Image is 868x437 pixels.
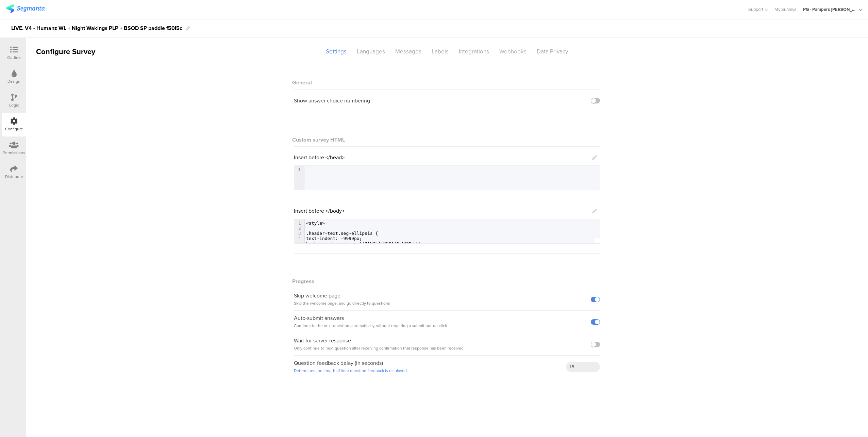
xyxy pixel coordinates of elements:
[532,46,573,58] div: Data Privacy
[294,241,304,246] div: 5
[294,359,407,374] div: Question feedback delay (in seconds)
[294,368,407,374] a: Determines the length of time question feedback is displayed
[3,150,25,156] div: Permissions
[294,167,304,172] div: 1
[427,46,454,58] div: Labels
[6,4,45,13] img: segmanta logo
[294,314,447,329] div: Auto-submit answers
[294,271,600,288] div: Progress
[294,153,345,161] span: Insert before </head>
[454,46,494,58] div: Integrations
[294,292,390,307] div: Skip welcome page
[5,126,23,132] div: Configure
[306,236,362,241] span: text-indent: -9999px;
[5,174,23,180] div: Distribute
[294,231,304,236] div: 3
[26,46,104,57] div: Configure Survey
[294,345,464,351] span: Only continue to next question after receiving confirmation that response has been received
[390,46,427,58] div: Messages
[294,97,370,104] div: Show answer choice numbering
[294,323,447,329] span: Continue to the next question automatically, without requiring a submit button click
[306,221,325,226] span: <style>
[7,78,20,84] div: Design
[294,72,600,90] div: General
[7,54,21,61] div: Outline
[494,46,532,58] div: Webhooks
[294,226,304,231] div: 2
[294,300,390,306] span: Skip the welcome page, and go directly to questions
[306,231,378,236] span: .header-text.seg-ellipsis {
[294,337,464,352] div: Wait for server response
[352,46,390,58] div: Languages
[321,46,352,58] div: Settings
[11,23,182,34] div: To enrich screen reader interactions, please activate Accessibility in Grammarly extension settings
[9,102,19,108] div: Logic
[748,6,763,13] span: Support
[803,6,857,13] div: PG - Pampers [PERSON_NAME]
[306,241,423,246] span: background-image: url("[URL][DOMAIN_NAME]");
[294,136,600,144] div: Custom survey HTML
[294,221,304,226] div: 1
[294,236,304,241] div: 4
[294,207,345,215] span: Insert before </body>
